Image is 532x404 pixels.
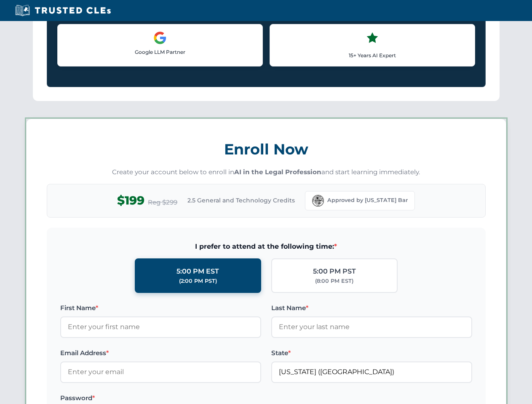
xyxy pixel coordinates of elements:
input: Enter your email [60,361,261,383]
p: 15+ Years AI Expert [277,51,468,59]
strong: AI in the Legal Profession [234,168,321,176]
span: $199 [117,191,144,210]
label: State [271,348,472,358]
img: Google [153,31,167,45]
span: 2.5 General and Technology Credits [187,196,295,205]
div: (2:00 PM PST) [179,277,217,285]
p: Create your account below to enroll in and start learning immediately. [47,167,486,177]
label: Last Name [271,303,472,313]
input: Enter your last name [271,316,472,338]
img: Florida Bar [312,195,324,207]
label: First Name [60,303,261,313]
span: I prefer to attend at the following time: [60,241,472,252]
div: 5:00 PM EST [176,266,219,277]
label: Email Address [60,348,261,358]
input: Enter your first name [60,316,261,338]
p: Google LLM Partner [64,48,256,56]
img: Trusted CLEs [13,4,113,17]
label: Password [60,393,261,403]
h3: Enroll Now [47,136,486,162]
div: 5:00 PM PST [313,266,356,277]
input: Florida (FL) [271,361,472,383]
span: Reg $299 [148,197,177,207]
div: (8:00 PM EST) [315,277,353,285]
span: Approved by [US_STATE] Bar [327,196,408,205]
